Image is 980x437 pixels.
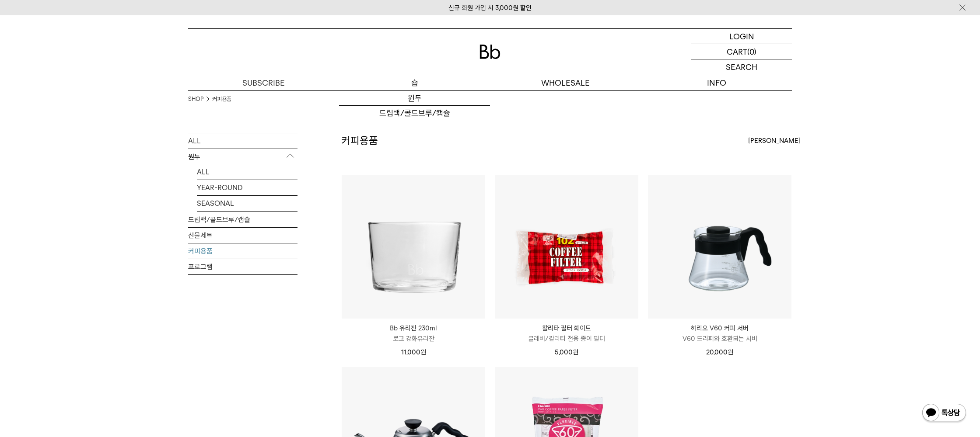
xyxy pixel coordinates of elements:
[188,212,297,227] a: 드립백/콜드브루/캡슐
[339,106,490,121] a: 드립백/콜드브루/캡슐
[648,323,791,344] a: 하리오 V60 커피 서버 V60 드리퍼와 호환되는 서버
[641,75,792,90] p: INFO
[188,228,297,243] a: 선물세트
[495,175,638,319] img: 칼리타 필터 화이트
[197,196,297,211] a: SEASONAL
[420,348,426,356] span: 원
[401,348,426,356] span: 11,000
[339,75,490,90] a: 숍
[728,348,733,356] span: 원
[342,323,485,344] a: Bb 유리잔 230ml 로고 강화유리잔
[212,95,231,104] a: 커피용품
[747,44,756,59] p: (0)
[339,91,490,106] a: 원두
[495,323,638,333] p: 칼리타 필터 화이트
[555,348,578,356] span: 5,000
[691,44,792,59] a: CART (0)
[197,164,297,180] a: ALL
[648,323,791,333] p: 하리오 V60 커피 서버
[188,95,203,104] a: SHOP
[648,333,791,344] p: V60 드리퍼와 호환되는 서버
[188,259,297,274] a: 프로그램
[691,29,792,44] a: LOGIN
[729,29,754,44] p: LOGIN
[448,4,532,12] a: 신규 회원 가입 시 3,000원 할인
[342,333,485,344] p: 로고 강화유리잔
[479,45,500,59] img: 로고
[495,323,638,344] a: 칼리타 필터 화이트 클레버/칼리타 전용 종이 필터
[342,175,485,319] img: Bb 유리잔 230ml
[490,75,641,90] p: WHOLESALE
[188,243,297,259] a: 커피용품
[921,403,967,424] img: 카카오톡 채널 1:1 채팅 버튼
[197,180,297,195] a: YEAR-ROUND
[342,323,485,333] p: Bb 유리잔 230ml
[495,333,638,344] p: 클레버/칼리타 전용 종이 필터
[648,175,791,319] img: 하리오 V60 커피 서버
[188,133,297,149] a: ALL
[341,133,378,148] h2: 커피용품
[188,75,339,90] a: SUBSCRIBE
[573,348,578,356] span: 원
[727,44,747,59] p: CART
[726,59,757,75] p: SEARCH
[188,149,297,165] p: 원두
[706,348,733,356] span: 20,000
[748,135,801,146] span: [PERSON_NAME]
